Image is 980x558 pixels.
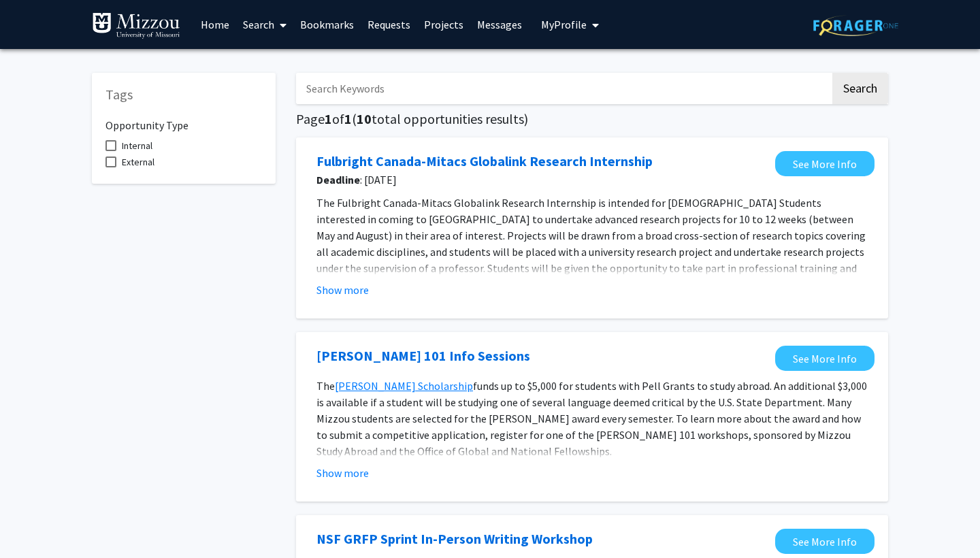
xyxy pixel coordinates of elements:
button: Search [832,73,888,104]
span: 10 [357,110,372,127]
a: [PERSON_NAME] Scholarship [335,379,473,393]
span: The [316,379,335,393]
span: : [DATE] [316,171,768,188]
h5: Tags [105,86,262,103]
span: 1 [344,110,352,127]
a: Home [194,1,236,48]
span: 1 [325,110,332,127]
span: My Profile [541,18,587,31]
span: The Fulbright Canada-Mitacs Globalink Research Internship is intended for [DEMOGRAPHIC_DATA] Stud... [316,196,866,291]
span: External [122,154,154,170]
a: Opens in a new tab [316,346,530,366]
h6: Opportunity Type [105,108,262,132]
a: Requests [361,1,417,48]
button: Show more [316,282,369,298]
a: Projects [417,1,470,48]
b: Deadline [316,173,360,186]
a: Opens in a new tab [775,346,875,371]
img: University of Missouri Logo [92,12,180,39]
span: Internal [122,137,152,154]
input: Search Keywords [296,73,830,104]
a: Messages [470,1,529,48]
a: Opens in a new tab [316,151,653,171]
a: Opens in a new tab [775,151,875,176]
a: Opens in a new tab [316,529,593,549]
button: Show more [316,465,369,481]
a: Bookmarks [293,1,361,48]
a: Opens in a new tab [775,529,875,554]
img: ForagerOne Logo [813,15,898,36]
a: Search [236,1,293,48]
h5: Page of ( total opportunities results) [296,111,888,127]
span: funds up to $5,000 for students with Pell Grants to study abroad. An additional $3,000 is availab... [316,379,867,458]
